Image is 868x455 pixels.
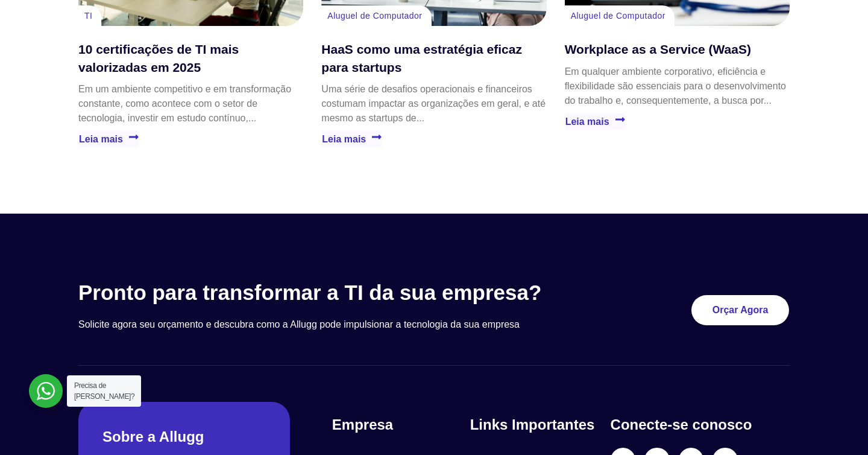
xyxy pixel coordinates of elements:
[321,42,522,74] a: HaaS como uma estratégia eficaz para startups
[84,11,92,21] a: TI
[332,414,470,436] h4: Empresa
[691,295,790,325] a: Orçar Agora
[78,280,597,305] h3: Pronto para transformar a TI da sua empresa?
[565,42,751,56] a: Workplace as a Service (WaaS)
[470,414,599,436] h4: Links Importantes
[78,131,139,147] a: Leia mais
[78,82,303,126] p: Em um ambiente competitivo e em transformação constante, como acontece com o setor de tecnologia,...
[102,426,266,448] h2: Sobre a Allugg
[808,397,868,455] iframe: Chat Widget
[571,11,665,21] a: Aluguel de Computador
[327,11,422,21] a: Aluguel de Computador
[78,317,597,332] p: Solicite agora seu orçamento e descubra como a Allugg pode impulsionar a tecnologia da sua empresa
[74,381,134,401] span: Precisa de [PERSON_NAME]?
[712,305,769,315] span: Orçar Agora
[611,414,790,436] h4: Conecte-se conosco
[78,42,239,74] a: 10 certificações de TI mais valorizadas em 2025
[808,397,868,455] div: Widget de chat
[565,113,626,130] a: Leia mais
[565,65,790,108] p: Em qualquer ambiente corporativo, eficiência e flexibilidade são essenciais para o desenvolviment...
[321,82,546,126] p: Uma série de desafios operacionais e financeiros costumam impactar as organizações em geral, e at...
[321,131,382,147] a: Leia mais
